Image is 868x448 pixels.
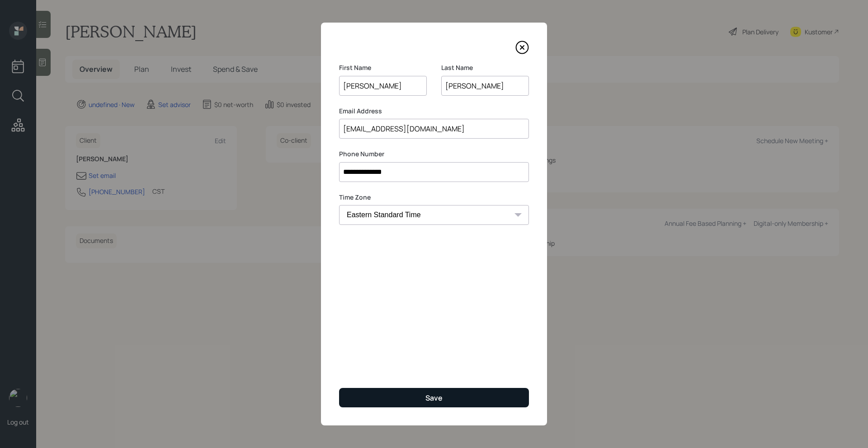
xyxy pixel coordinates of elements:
div: Save [425,393,443,403]
label: Email Address [339,107,529,116]
label: First Name [339,63,427,72]
label: Phone Number [339,149,529,159]
label: Last Name [441,63,529,72]
button: Save [339,388,529,407]
label: Time Zone [339,193,529,202]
